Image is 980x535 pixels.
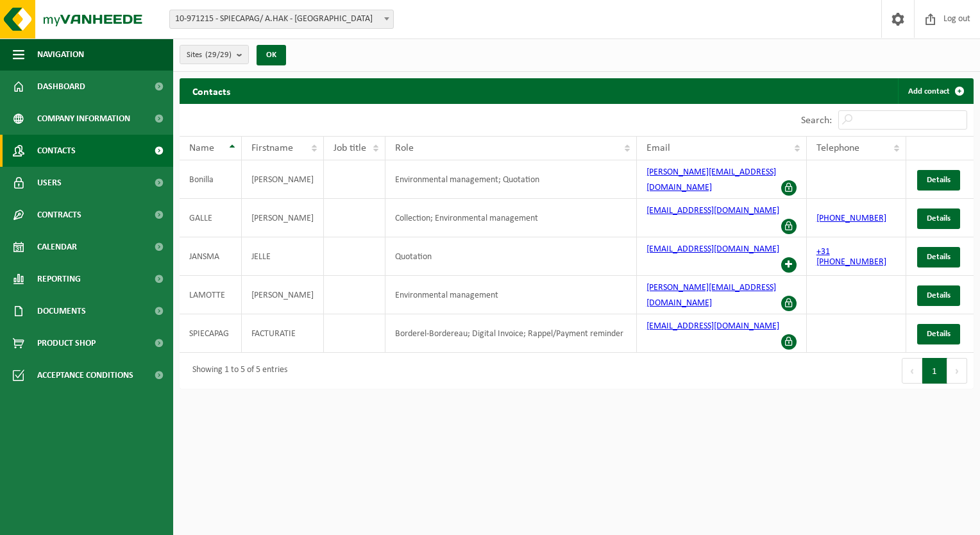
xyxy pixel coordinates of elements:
button: Next [947,358,967,384]
div: Showing 1 to 5 of 5 entries [186,359,287,382]
td: Borderel-Bordereau; Digital Invoice; Rappel/Payment reminder [385,314,637,353]
label: Search: [801,115,832,126]
a: Details [917,247,960,267]
span: Acceptance conditions [37,359,133,391]
a: Details [917,170,960,191]
span: 10-971215 - SPIECAPAG/ A.HAK - BRUGGE [169,10,394,29]
span: Role [395,143,414,153]
span: Calendar [37,231,77,263]
span: Details [927,253,950,261]
a: +31 [PHONE_NUMBER] [816,247,886,267]
button: 1 [922,358,947,384]
span: Dashboard [37,71,85,103]
a: [EMAIL_ADDRESS][DOMAIN_NAME] [646,206,779,216]
a: Details [917,285,960,306]
button: OK [257,45,286,65]
td: GALLE [180,199,242,237]
a: [PERSON_NAME][EMAIL_ADDRESS][DOMAIN_NAME] [646,283,776,308]
span: Details [927,330,950,338]
span: Reporting [37,263,81,295]
span: Telephone [816,143,859,153]
span: Product Shop [37,327,96,359]
td: JELLE [242,237,324,276]
td: Quotation [385,237,637,276]
a: Details [917,324,960,344]
td: [PERSON_NAME] [242,160,324,199]
span: Details [927,214,950,223]
h2: Contacts [180,78,243,103]
a: [EMAIL_ADDRESS][DOMAIN_NAME] [646,244,779,254]
span: Name [189,143,214,153]
td: Environmental management [385,276,637,314]
td: Collection; Environmental management [385,199,637,237]
button: Sites(29/29) [180,45,249,64]
td: LAMOTTE [180,276,242,314]
td: FACTURATIE [242,314,324,353]
td: Bonilla [180,160,242,199]
span: Details [927,291,950,300]
span: Contacts [37,135,76,167]
span: Firstname [251,143,293,153]
span: 10-971215 - SPIECAPAG/ A.HAK - BRUGGE [170,10,393,28]
span: Job title [334,143,366,153]
count: (29/29) [205,51,232,59]
span: Documents [37,295,86,327]
span: Sites [187,46,232,65]
a: [PHONE_NUMBER] [816,214,886,223]
span: Company information [37,103,130,135]
td: [PERSON_NAME] [242,199,324,237]
td: [PERSON_NAME] [242,276,324,314]
td: SPIECAPAG [180,314,242,353]
span: Details [927,176,950,184]
span: Email [646,143,670,153]
a: Add contact [898,78,972,104]
span: Navigation [37,38,84,71]
a: [PERSON_NAME][EMAIL_ADDRESS][DOMAIN_NAME] [646,167,776,192]
span: Users [37,167,62,199]
td: JANSMA [180,237,242,276]
span: Contracts [37,199,81,231]
a: Details [917,208,960,229]
a: [EMAIL_ADDRESS][DOMAIN_NAME] [646,321,779,331]
button: Previous [902,358,922,384]
td: Environmental management; Quotation [385,160,637,199]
